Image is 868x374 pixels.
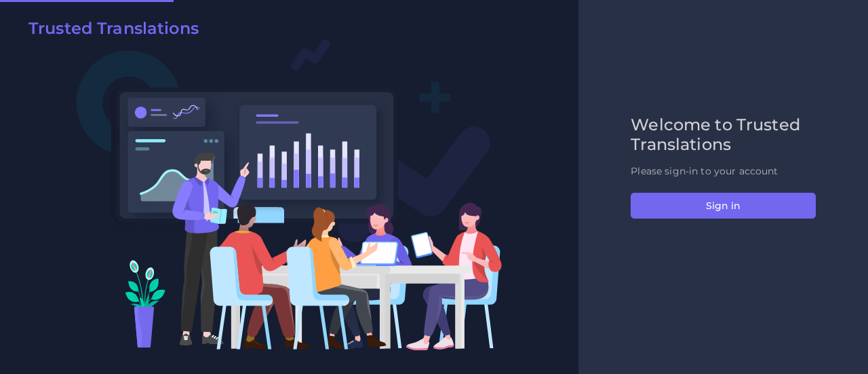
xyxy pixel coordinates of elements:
[631,193,816,219] button: Sign in
[631,164,816,179] p: Please sign-in to your account
[631,115,816,155] h2: Welcome to Trusted Translations
[28,19,199,39] h2: Trusted Translations
[76,38,502,351] img: Login V2
[19,19,199,43] a: Trusted Translations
